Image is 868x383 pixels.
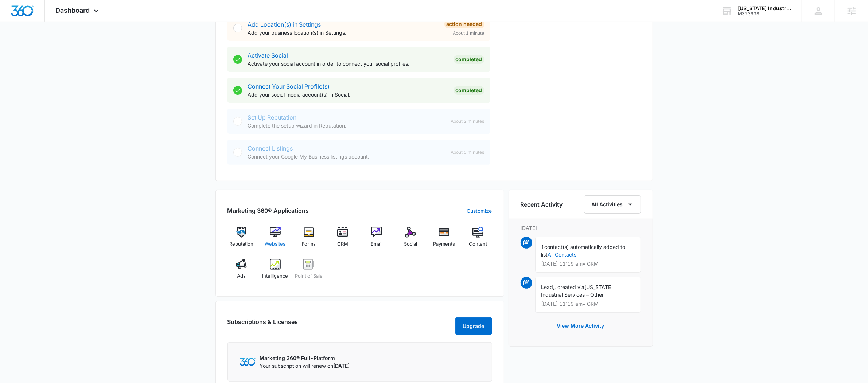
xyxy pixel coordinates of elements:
[550,317,612,335] button: View More Activity
[541,244,626,258] span: contact(s) automatically added to list
[541,301,635,306] p: [DATE] 11:19 am • CRM
[248,91,448,98] p: Add your social media account(s) in Social.
[541,261,635,266] p: [DATE] 11:19 am • CRM
[227,206,309,215] h2: Marketing 360® Applications
[738,5,791,11] div: account name
[237,273,246,280] span: Ads
[248,52,288,59] a: Activate Social
[454,86,484,95] div: Completed
[334,363,350,369] span: [DATE]
[248,122,445,129] p: Complete the setup wizard in Reputation.
[548,251,577,258] a: All Contacts
[261,227,289,253] a: Websites
[329,227,357,253] a: CRM
[227,227,256,253] a: Reputation
[227,259,256,285] a: Ads
[371,241,382,248] span: Email
[451,149,484,156] span: About 5 minutes
[248,83,330,90] a: Connect Your Social Profile(s)
[469,241,487,248] span: Content
[541,284,555,290] span: Lead,
[229,241,253,248] span: Reputation
[248,21,321,28] a: Add Location(s) in Settings
[240,358,256,366] img: Marketing 360 Logo
[453,30,484,36] span: About 1 minute
[227,317,298,332] h2: Subscriptions & Licenses
[56,7,90,14] span: Dashboard
[555,284,585,290] span: , created via
[260,354,350,362] p: Marketing 360® Full-Platform
[467,207,492,215] a: Customize
[541,244,545,250] span: 1
[455,317,492,335] button: Upgrade
[738,11,791,16] div: account id
[430,227,458,253] a: Payments
[248,60,448,67] p: Activate your social account in order to connect your social profiles.
[454,55,484,64] div: Completed
[363,227,391,253] a: Email
[295,259,323,285] a: Point of Sale
[464,227,492,253] a: Content
[337,241,348,248] span: CRM
[584,195,641,214] button: All Activities
[248,29,439,36] p: Add your business location(s) in Settings.
[521,200,563,209] h6: Recent Activity
[265,241,285,248] span: Websites
[444,20,484,28] div: Action Needed
[302,241,316,248] span: Forms
[396,227,424,253] a: Social
[521,224,641,232] p: [DATE]
[262,273,288,280] span: Intelligence
[261,259,289,285] a: Intelligence
[404,241,417,248] span: Social
[451,118,484,125] span: About 2 minutes
[260,362,350,370] p: Your subscription will renew on
[295,227,323,253] a: Forms
[248,153,445,160] p: Connect your Google My Business listings account.
[295,273,323,280] span: Point of Sale
[433,241,455,248] span: Payments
